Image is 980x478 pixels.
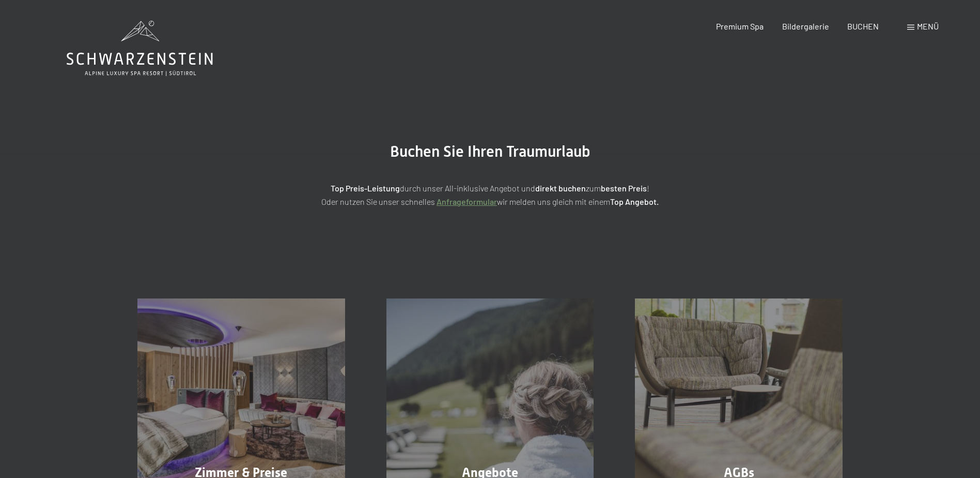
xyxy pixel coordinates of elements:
[535,183,586,193] strong: direkt buchen
[331,183,400,193] strong: Top Preis-Leistung
[437,197,497,206] a: Anfrageformular
[917,21,939,31] span: Menü
[847,21,879,31] a: BUCHEN
[610,197,659,206] strong: Top Angebot.
[601,183,647,193] strong: besten Preis
[232,182,749,208] p: durch unser All-inklusive Angebot und zum ! Oder nutzen Sie unser schnelles wir melden uns gleich...
[390,142,590,160] span: Buchen Sie Ihren Traumurlaub
[716,21,764,31] a: Premium Spa
[782,21,829,31] a: Bildergalerie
